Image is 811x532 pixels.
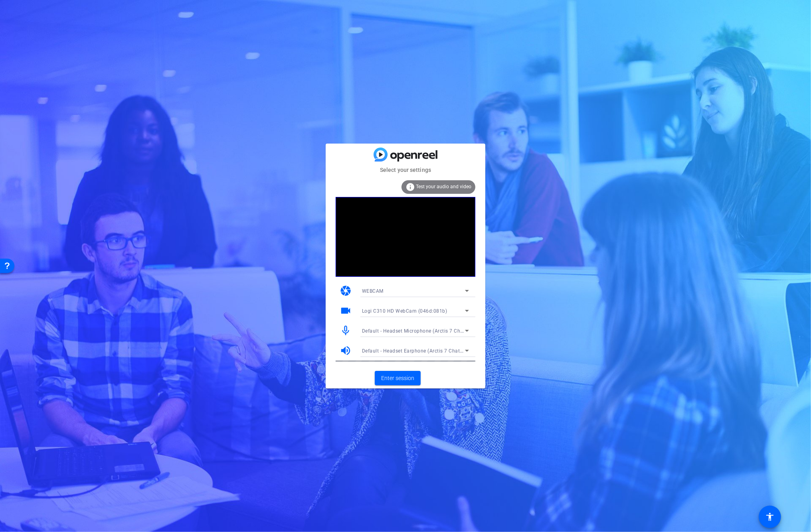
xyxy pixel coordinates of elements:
img: blue-gradient.svg [374,148,437,162]
button: Enter session [375,371,421,385]
mat-icon: info [405,182,415,192]
mat-icon: camera [340,285,352,297]
span: Logi C310 HD WebCam (046d:081b) [362,308,447,314]
mat-icon: mic_none [340,325,352,337]
span: WEBCAM [362,288,384,294]
span: Default - Headset Microphone (Arctis 7 Chat) (1038:12ad) [362,327,497,334]
span: Default - Headset Earphone (Arctis 7 Chat) (1038:12ad) [362,347,492,354]
mat-icon: accessibility [765,512,775,522]
mat-icon: volume_up [340,345,352,357]
span: Enter session [381,374,414,382]
mat-icon: videocam [340,305,352,317]
span: Test your audio and video [416,184,471,189]
mat-card-subtitle: Select your settings [326,166,485,174]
